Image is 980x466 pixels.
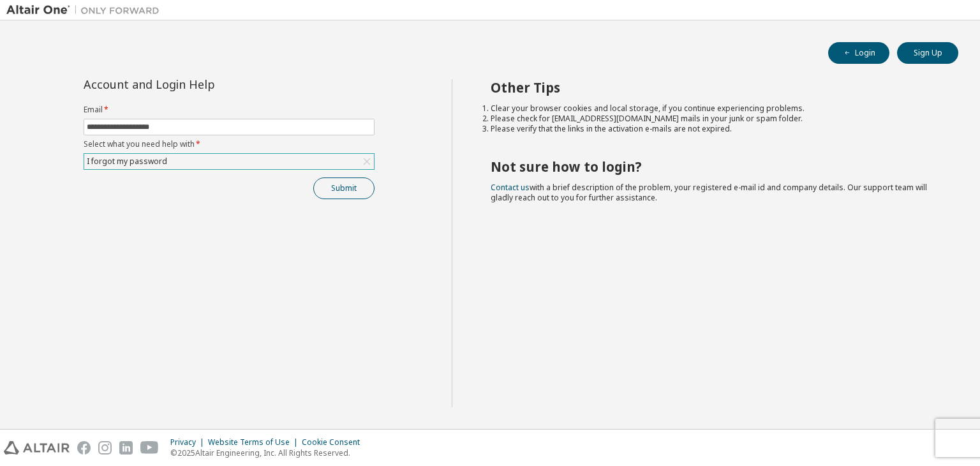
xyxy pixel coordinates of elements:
span: with a brief description of the problem, your registered e-mail id and company details. Our suppo... [491,182,927,203]
a: Contact us [491,182,530,193]
h2: Not sure how to login? [491,158,936,175]
div: Cookie Consent [302,437,367,447]
li: Please check for [EMAIL_ADDRESS][DOMAIN_NAME] mails in your junk or spam folder. [491,114,936,124]
img: linkedin.svg [119,441,133,455]
div: Website Terms of Use [208,437,302,447]
button: Sign Up [897,42,958,64]
img: altair_logo.svg [4,441,70,455]
li: Clear your browser cookies and local storage, if you continue experiencing problems. [491,103,936,114]
img: facebook.svg [77,441,91,455]
p: © 2025 Altair Engineering, Inc. All Rights Reserved. [170,447,367,458]
label: Select what you need help with [84,139,375,149]
div: I forgot my password [84,154,374,169]
button: Login [828,42,889,64]
img: youtube.svg [140,441,159,455]
div: Account and Login Help [84,79,316,89]
img: instagram.svg [98,441,112,455]
button: Submit [313,177,375,199]
label: Email [84,105,375,115]
h2: Other Tips [491,79,936,96]
img: Altair One [6,4,166,17]
div: Privacy [170,437,208,447]
div: I forgot my password [85,154,169,169]
li: Please verify that the links in the activation e-mails are not expired. [491,124,936,134]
